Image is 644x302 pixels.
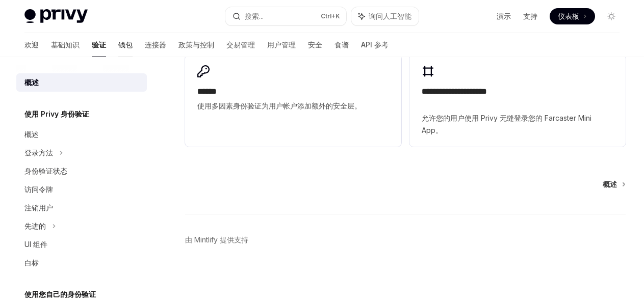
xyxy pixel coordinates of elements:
[308,33,322,57] a: 安全
[558,12,579,20] font: 仪表板
[422,114,591,134] font: 允许您的用户使用 Privy 无缝登录您的 Farcaster Mini App。
[225,7,346,25] button: 搜索...Ctrl+K
[550,8,595,24] a: 仪表板
[118,40,133,49] font: 钱包
[334,40,349,49] font: 食谱
[92,33,106,57] a: 验证
[92,40,106,49] font: 验证
[24,222,46,230] font: 先进的
[24,290,96,298] font: 使用您自己的身份验证
[51,40,80,49] font: 基础知识
[16,162,147,180] a: 身份验证状态
[24,109,89,118] font: 使用 Privy 身份验证
[24,185,53,194] font: 访问令牌
[16,235,147,254] a: UI 组件
[24,240,47,249] font: UI 组件
[51,33,80,57] a: 基础知识
[118,33,133,57] a: 钱包
[145,33,166,57] a: 连接器
[351,7,419,25] button: 询问人工智能
[197,101,362,110] font: 使用多因素身份验证为用户帐户添加额外的安全层。
[267,33,296,57] a: 用户管理
[245,12,264,20] font: 搜索...
[24,167,67,175] font: 身份验证状态
[178,40,214,49] font: 政策与控制
[16,199,147,217] a: 注销用户
[24,9,88,23] img: 灯光标志
[185,235,248,245] a: 由 Mintlify 提供支持
[321,12,331,20] font: Ctrl
[226,33,255,57] a: 交易管理
[145,40,166,49] font: 连接器
[603,8,620,24] button: 切换暗模式
[497,11,511,21] a: 演示
[226,40,255,49] font: 交易管理
[24,33,39,57] a: 欢迎
[16,125,147,144] a: 概述
[16,254,147,272] a: 白标
[178,33,214,57] a: 政策与控制
[185,55,401,147] a: **** *使用多因素身份验证为用户帐户添加额外的安全层。
[24,203,53,212] font: 注销用户
[361,33,389,57] a: API 参考
[603,180,617,188] font: 概述
[24,130,39,139] font: 概述
[24,258,39,267] font: 白标
[369,12,411,20] font: 询问人工智能
[334,33,349,57] a: 食谱
[24,78,39,87] font: 概述
[497,12,511,20] font: 演示
[361,40,389,49] font: API 参考
[267,40,296,49] font: 用户管理
[185,235,248,244] font: 由 Mintlify 提供支持
[523,11,537,21] a: 支持
[16,73,147,92] a: 概述
[24,148,53,157] font: 登录方法
[16,180,147,199] a: 访问令牌
[603,179,625,189] a: 概述
[523,12,537,20] font: 支持
[331,12,340,20] font: +K
[24,40,39,49] font: 欢迎
[308,40,322,49] font: 安全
